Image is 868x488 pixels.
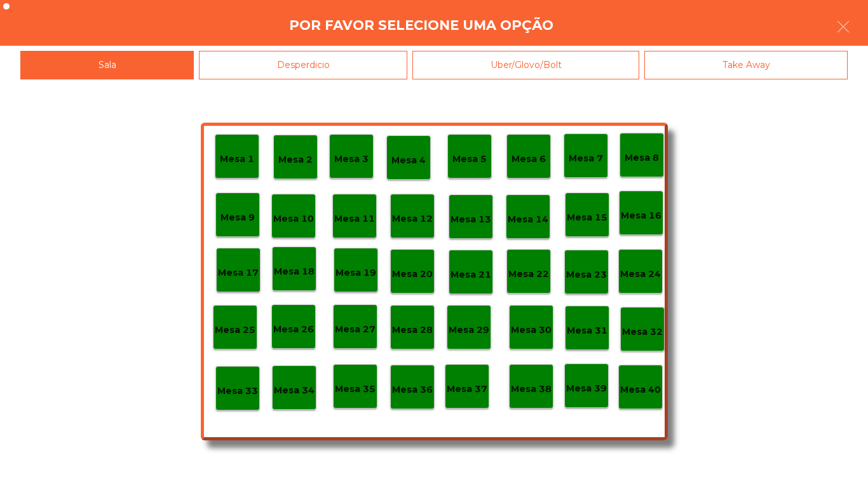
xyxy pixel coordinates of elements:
p: Mesa 29 [449,323,489,337]
p: Mesa 24 [620,267,661,281]
h4: Por favor selecione uma opção [289,16,553,35]
p: Mesa 31 [567,323,607,338]
p: Mesa 7 [569,151,603,166]
p: Mesa 32 [622,325,663,339]
p: Mesa 13 [451,212,491,227]
p: Mesa 14 [508,212,548,227]
div: Sala [20,51,194,79]
p: Mesa 27 [335,322,376,337]
p: Mesa 36 [392,383,433,397]
p: Mesa 1 [220,152,254,166]
div: Take Away [644,51,848,79]
p: Mesa 18 [274,264,315,279]
div: Uber/Glovo/Bolt [412,51,639,79]
p: Mesa 10 [273,212,314,226]
p: Mesa 20 [392,267,433,281]
p: Mesa 11 [334,212,375,226]
p: Mesa 28 [392,323,433,337]
p: Mesa 33 [217,384,258,398]
div: Desperdicio [199,51,407,79]
p: Mesa 15 [567,210,607,225]
p: Mesa 38 [511,382,552,396]
p: Mesa 9 [220,210,255,225]
p: Mesa 25 [215,323,255,337]
p: Mesa 8 [625,151,659,165]
p: Mesa 2 [278,152,313,167]
p: Mesa 16 [621,208,661,223]
p: Mesa 37 [447,382,487,396]
p: Mesa 3 [334,152,369,166]
p: Mesa 19 [336,266,376,280]
p: Mesa 17 [218,266,259,280]
p: Mesa 26 [273,322,314,337]
p: Mesa 30 [511,323,552,337]
p: Mesa 4 [391,153,426,168]
p: Mesa 23 [566,268,607,282]
p: Mesa 34 [274,383,315,398]
p: Mesa 39 [566,381,607,396]
p: Mesa 35 [335,382,376,396]
p: Mesa 22 [508,267,549,281]
p: Mesa 5 [452,152,487,166]
p: Mesa 21 [451,268,491,282]
p: Mesa 40 [620,383,661,397]
p: Mesa 12 [392,212,433,226]
p: Mesa 6 [512,152,546,166]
